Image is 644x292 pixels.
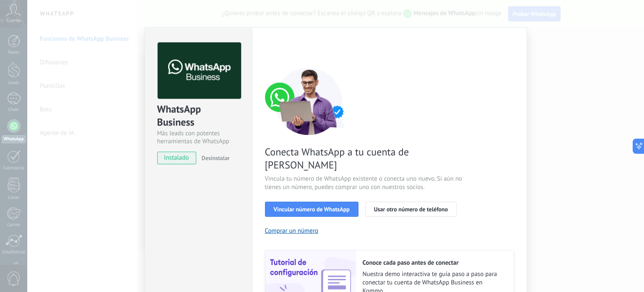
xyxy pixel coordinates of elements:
span: Usar otro número de teléfono [374,206,448,212]
div: Más leads con potentes herramientas de WhatsApp [157,129,240,145]
span: Vincular número de WhatsApp [274,206,350,212]
span: instalado [158,152,196,164]
img: connect number [265,68,353,135]
button: Comprar un número [265,227,319,235]
h2: Conoce cada paso antes de conectar [363,259,505,267]
span: Desinstalar [202,154,230,162]
span: Vincula tu número de WhatsApp existente o conecta uno nuevo. Si aún no tienes un número, puedes c... [265,175,465,192]
img: logo_main.png [158,42,241,99]
div: WhatsApp Business [157,103,240,129]
span: Conecta WhatsApp a tu cuenta de [PERSON_NAME] [265,145,465,171]
button: Desinstalar [198,152,230,164]
button: Usar otro número de teléfono [365,202,457,217]
button: Vincular número de WhatsApp [265,202,358,217]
